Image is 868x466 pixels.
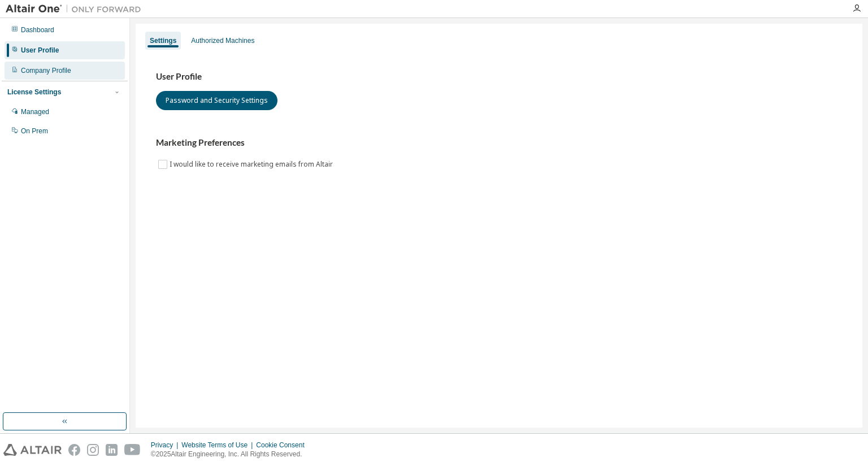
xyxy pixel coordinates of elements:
div: Privacy [151,441,181,450]
div: On Prem [21,127,48,136]
div: Company Profile [21,66,71,75]
div: Dashboard [21,25,54,34]
div: Settings [150,36,176,45]
h3: Marketing Preferences [156,137,842,149]
div: Website Terms of Use [181,441,256,450]
div: User Profile [21,46,59,55]
div: Cookie Consent [256,441,311,450]
div: License Settings [7,88,61,97]
img: linkedin.svg [106,444,118,456]
img: altair_logo.svg [3,444,62,456]
button: Password and Security Settings [156,91,277,110]
img: Altair One [6,3,147,15]
img: facebook.svg [68,444,80,456]
div: Authorized Machines [191,36,254,45]
label: I would like to receive marketing emails from Altair [170,158,335,171]
img: instagram.svg [87,444,99,456]
img: youtube.svg [124,444,141,456]
h3: User Profile [156,71,842,82]
div: Managed [21,107,49,116]
p: © 2025 Altair Engineering, Inc. All Rights Reserved. [151,450,311,459]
